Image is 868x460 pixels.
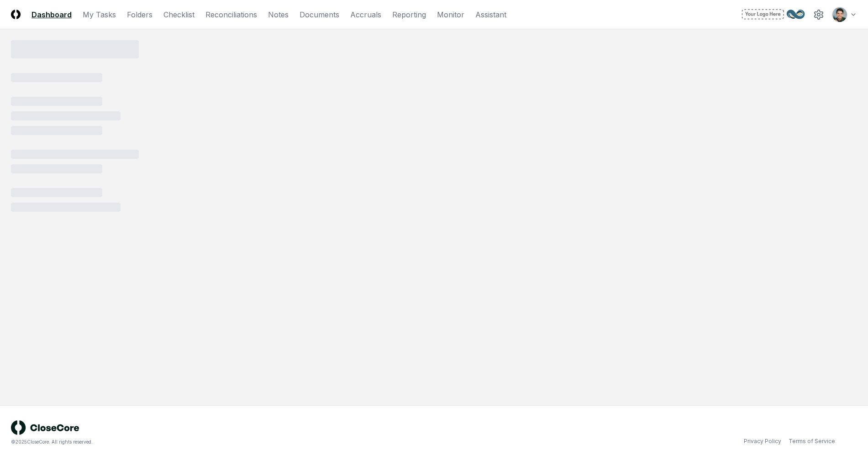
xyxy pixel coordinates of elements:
[832,7,847,22] img: d09822cc-9b6d-4858-8d66-9570c114c672_298d096e-1de5-4289-afae-be4cc58aa7ae.png
[11,439,434,445] div: © 2025 CloseCore. All rights reserved.
[437,9,464,20] a: Monitor
[392,9,426,20] a: Reporting
[741,7,806,22] img: NetSuite Demo logo
[11,10,21,19] img: Logo
[163,9,195,20] a: Checklist
[83,9,116,20] a: My Tasks
[127,9,153,20] a: Folders
[11,420,79,435] img: logo
[744,437,781,445] a: Privacy Policy
[789,437,835,445] a: Terms of Service
[268,9,289,20] a: Notes
[475,9,506,20] a: Assistant
[300,9,339,20] a: Documents
[32,9,72,20] a: Dashboard
[350,9,381,20] a: Accruals
[205,9,257,20] a: Reconciliations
